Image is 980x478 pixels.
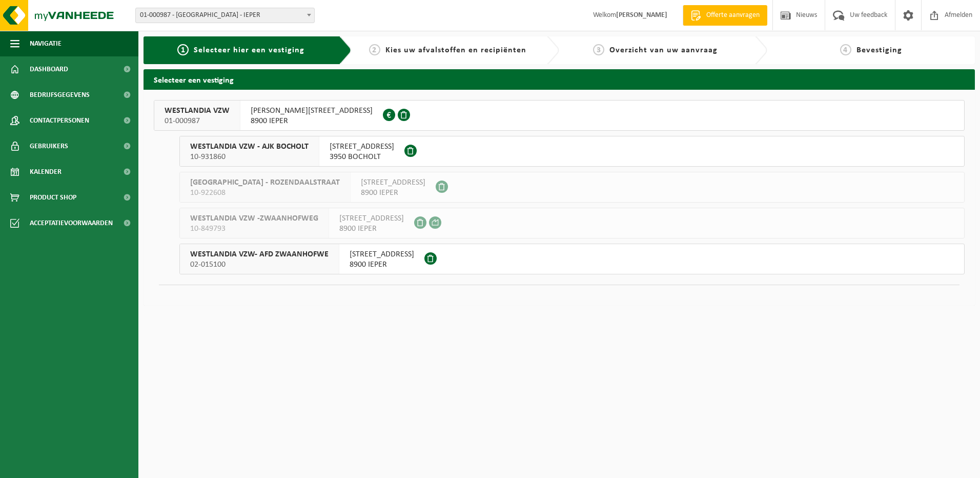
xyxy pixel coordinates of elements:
[144,69,975,89] h2: Selecteer een vestiging
[339,213,404,224] span: [STREET_ADDRESS]
[136,8,314,23] span: 01-000987 - WESTLANDIA VZW - IEPER
[856,46,902,54] span: Bevestiging
[30,210,113,236] span: Acceptatievoorwaarden
[179,136,965,167] button: WESTLANDIA VZW - AJK BOCHOLT 10-931860 [STREET_ADDRESS]3950 BOCHOLT
[190,188,340,198] span: 10-922608
[361,188,425,198] span: 8900 IEPER
[369,44,380,55] span: 2
[30,133,68,159] span: Gebruikers
[339,224,404,234] span: 8900 IEPER
[350,249,414,260] span: [STREET_ADDRESS]
[30,185,76,210] span: Product Shop
[190,213,318,224] span: WESTLANDIA VZW -ZWAANHOFWEG
[190,224,318,234] span: 10-849793
[361,177,425,188] span: [STREET_ADDRESS]
[330,152,394,162] span: 3950 BOCHOLT
[30,31,62,56] span: Navigatie
[190,142,309,152] span: WESTLANDIA VZW - AJK BOCHOLT
[135,8,315,23] span: 01-000987 - WESTLANDIA VZW - IEPER
[190,177,340,188] span: [GEOGRAPHIC_DATA] - ROZENDAALSTRAAT
[251,106,373,116] span: [PERSON_NAME][STREET_ADDRESS]
[179,244,965,274] button: WESTLANDIA VZW- AFD ZWAANHOFWE 02-015100 [STREET_ADDRESS]8900 IEPER
[165,106,230,116] span: WESTLANDIA VZW
[609,46,718,54] span: Overzicht van uw aanvraag
[330,142,394,152] span: [STREET_ADDRESS]
[165,116,230,126] span: 01-000987
[30,56,68,82] span: Dashboard
[593,44,604,55] span: 3
[616,11,667,19] strong: [PERSON_NAME]
[154,100,965,131] button: WESTLANDIA VZW 01-000987 [PERSON_NAME][STREET_ADDRESS]8900 IEPER
[190,260,329,270] span: 02-015100
[30,108,89,133] span: Contactpersonen
[190,152,309,162] span: 10-931860
[704,10,762,21] span: Offerte aanvragen
[30,82,90,108] span: Bedrijfsgegevens
[30,159,62,185] span: Kalender
[683,5,767,26] a: Offerte aanvragen
[350,260,414,270] span: 8900 IEPER
[190,249,329,260] span: WESTLANDIA VZW- AFD ZWAANHOFWE
[177,44,189,55] span: 1
[840,44,851,55] span: 4
[385,46,526,54] span: Kies uw afvalstoffen en recipiënten
[194,46,304,54] span: Selecteer hier een vestiging
[251,116,373,126] span: 8900 IEPER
